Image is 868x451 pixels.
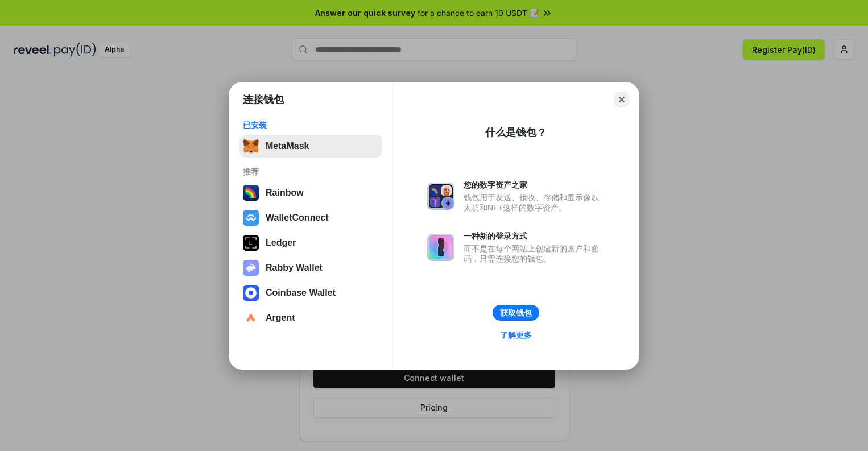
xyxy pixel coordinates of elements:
a: 了解更多 [493,328,539,342]
div: Rabby Wallet [266,263,323,273]
button: Argent [239,307,382,329]
img: svg+xml,%3Csvg%20xmlns%3D%22http%3A%2F%2Fwww.w3.org%2F2000%2Fsvg%22%20fill%3D%22none%22%20viewBox... [427,234,454,261]
button: Ledger [239,231,382,254]
img: svg+xml,%3Csvg%20xmlns%3D%22http%3A%2F%2Fwww.w3.org%2F2000%2Fsvg%22%20fill%3D%22none%22%20viewBox... [243,260,259,276]
button: Close [614,92,630,107]
button: MetaMask [239,135,382,158]
button: Coinbase Wallet [239,282,382,304]
img: svg+xml,%3Csvg%20width%3D%22120%22%20height%3D%22120%22%20viewBox%3D%220%200%20120%20120%22%20fil... [243,185,259,201]
div: 钱包用于发送、接收、存储和显示像以太坊和NFT这样的数字资产。 [464,192,605,213]
img: svg+xml,%3Csvg%20xmlns%3D%22http%3A%2F%2Fwww.w3.org%2F2000%2Fsvg%22%20width%3D%2228%22%20height%3... [243,235,259,251]
img: svg+xml,%3Csvg%20fill%3D%22none%22%20height%3D%2233%22%20viewBox%3D%220%200%2035%2033%22%20width%... [243,138,259,154]
img: svg+xml,%3Csvg%20width%3D%2228%22%20height%3D%2228%22%20viewBox%3D%220%200%2028%2028%22%20fill%3D... [243,310,259,326]
div: Coinbase Wallet [266,288,336,298]
div: 一种新的登录方式 [464,231,605,241]
img: svg+xml,%3Csvg%20width%3D%2228%22%20height%3D%2228%22%20viewBox%3D%220%200%2028%2028%22%20fill%3D... [243,210,259,226]
div: 您的数字资产之家 [464,180,605,190]
button: Rainbow [239,181,382,204]
div: Argent [266,313,295,323]
button: 获取钱包 [493,305,539,321]
div: 获取钱包 [500,308,532,318]
button: WalletConnect [239,206,382,229]
div: 什么是钱包？ [485,126,547,139]
div: 推荐 [243,167,379,177]
div: 已安装 [243,120,379,130]
button: Rabby Wallet [239,256,382,279]
h1: 连接钱包 [243,93,284,106]
div: MetaMask [266,141,309,151]
img: svg+xml,%3Csvg%20xmlns%3D%22http%3A%2F%2Fwww.w3.org%2F2000%2Fsvg%22%20fill%3D%22none%22%20viewBox... [427,183,454,210]
div: WalletConnect [266,213,329,223]
div: 了解更多 [500,330,532,340]
div: 而不是在每个网站上创建新的账户和密码，只需连接您的钱包。 [464,243,605,264]
img: svg+xml,%3Csvg%20width%3D%2228%22%20height%3D%2228%22%20viewBox%3D%220%200%2028%2028%22%20fill%3D... [243,285,259,301]
div: Ledger [266,238,296,248]
div: Rainbow [266,188,304,198]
